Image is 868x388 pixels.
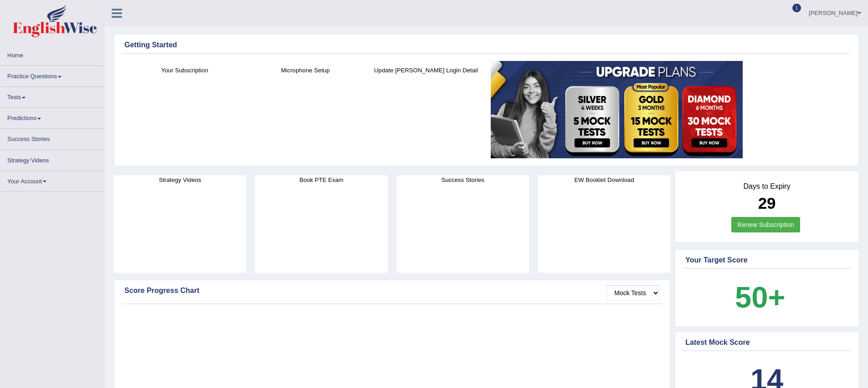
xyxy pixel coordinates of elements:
[114,175,246,185] h4: Strategy Videos
[250,66,361,75] h4: Microphone Setup
[124,40,848,50] div: Getting Started
[255,175,387,185] h4: Book PTE Exam
[491,61,743,158] img: small5.jpg
[0,45,104,63] a: Home
[0,129,104,146] a: Success Stories
[731,217,800,232] a: Renew Subscription
[685,182,848,191] h4: Days to Expiry
[0,108,104,126] a: Predictions
[735,281,785,314] b: 50+
[685,337,848,348] div: Latest Mock Score
[0,87,104,105] a: Tests
[792,4,801,12] span: 1
[124,285,660,296] div: Score Progress Chart
[758,194,776,212] b: 29
[685,255,848,266] div: Your Target Score
[538,175,670,185] h4: EW Booklet Download
[0,150,104,168] a: Strategy Videos
[0,66,104,84] a: Practice Questions
[129,66,241,75] h4: Your Subscription
[370,66,482,75] h4: Update [PERSON_NAME] Login Detail
[0,171,104,189] a: Your Account
[397,175,529,185] h4: Success Stories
